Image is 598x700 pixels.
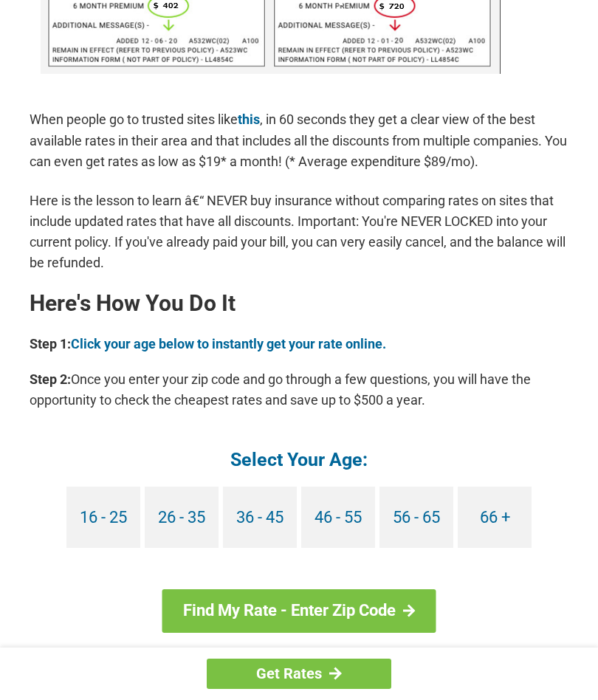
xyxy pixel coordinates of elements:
[145,487,219,548] a: 26 - 35
[30,447,568,472] h4: Select Your Age:
[66,487,140,548] a: 16 - 25
[238,111,260,127] a: this
[379,487,453,548] a: 56 - 65
[30,336,71,351] b: Step 1:
[30,109,568,171] p: When people go to trusted sites like , in 60 seconds they get a clear view of the best available ...
[458,487,532,548] a: 66 +
[30,191,568,273] p: Here is the lesson to learn â€“ NEVER buy insurance without comparing rates on sites that include...
[30,371,71,387] b: Step 2:
[207,659,391,689] a: Get Rates
[162,589,436,632] a: Find My Rate - Enter Zip Code
[223,487,297,548] a: 36 - 45
[30,369,568,411] p: Once you enter your zip code and go through a few questions, you will have the opportunity to che...
[301,487,375,548] a: 46 - 55
[30,292,568,315] h2: Here's How You Do It
[71,336,386,351] a: Click your age below to instantly get your rate online.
